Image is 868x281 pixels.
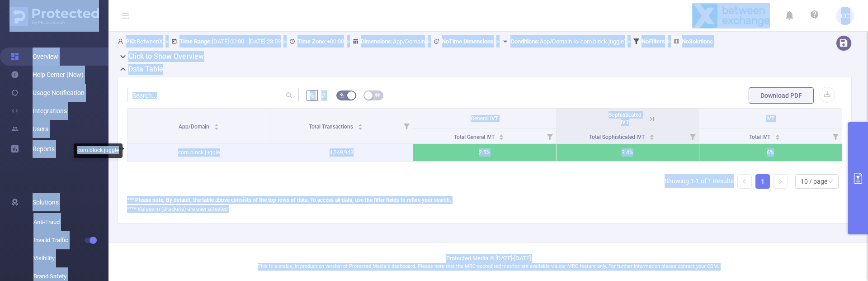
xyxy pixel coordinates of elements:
img: Protected Media [9,7,99,26]
button: Download PDF [749,87,814,104]
p: 4,249,948 [270,144,413,161]
span: > [344,38,353,45]
span: Invalid Traffic [33,231,108,249]
a: Usage Notification [11,84,85,102]
a: Integrations [11,102,67,120]
i: icon: caret-up [499,133,504,136]
i: icon: caret-down [775,136,780,139]
b: Dimensions : [361,38,393,45]
b: Conditions : [510,38,540,45]
a: Overview [11,48,58,66]
span: Reports [33,145,55,152]
b: Time Zone: [297,38,327,45]
span: IVT [766,115,774,122]
b: PID: [126,38,137,45]
div: *** Please note, By default, the table above consists of the top rows of data. To access all data... [127,196,842,204]
i: icon: caret-up [214,123,219,125]
span: Solutions [33,193,59,211]
i: icon: caret-up [650,133,655,136]
i: icon: caret-down [499,136,504,139]
div: Sort [775,133,780,138]
b: Time Range: [179,38,212,45]
div: Sort [649,133,655,138]
footer: Protected Media © [DATE]-[DATE] [108,243,868,281]
li: Previous Page [737,174,752,189]
p: 2.5% [413,144,556,161]
a: Reports [33,140,55,158]
span: % [310,92,314,99]
i: icon: bg-colors [340,92,345,98]
a: Users [11,120,48,138]
li: Next Page [774,174,788,189]
div: **** Values in (Brackets) are user attested [127,205,842,213]
span: Total Transactions [309,124,354,130]
div: com.block.juggle [74,143,123,158]
i: icon: table [375,92,380,98]
div: Sort [214,123,219,128]
h2: Click to Show Overview [128,51,204,62]
i: icon: down [828,179,833,185]
span: > [425,38,434,45]
span: > [665,38,674,45]
span: Visibility [33,249,108,267]
span: App/Domain [361,38,425,45]
a: Help Center (New) [11,66,84,84]
i: icon: caret-down [650,136,655,139]
span: Total Sophisticated IVT [589,134,646,140]
span: Anti-Fraud [33,213,108,231]
i: icon: caret-down [214,126,219,129]
b: No Solutions [682,38,713,45]
span: Total IVT [749,134,772,140]
i: Filter menu [400,109,413,143]
b: No Filters [642,38,665,45]
span: Total General IVT [454,134,496,140]
i: icon: left [742,179,747,184]
li: Showing 1-1 of 1 Results [665,174,734,189]
div: 10 / page [801,175,827,188]
p: com.block.juggle [127,144,270,161]
span: # [321,92,325,99]
a: 1 [756,175,769,188]
h2: Data Table [128,64,163,75]
span: > [163,38,171,45]
i: icon: right [778,179,783,184]
p: 6% [699,144,842,161]
span: > [281,38,289,45]
p: 3.4% [557,144,699,161]
b: No Time Dimensions [442,38,494,45]
span: BetweenX [DATE] 00:00 - [DATE] 23:59 +00:00 [118,38,713,45]
span: > [494,38,502,45]
li: 1 [755,174,770,189]
span: App/Domain Is 'com.block.juggle' [510,38,625,45]
i: icon: caret-down [358,126,363,129]
i: icon: caret-up [358,123,363,125]
i: icon: user [118,38,126,44]
input: Search... [127,88,299,102]
p: This is a stable, in production version of Protected Media's dashboard. Please note that the MRC ... [131,263,845,271]
i: Filter menu [829,129,842,143]
span: CC [841,7,849,25]
span: General IVT [471,115,498,122]
div: Sort [499,133,504,138]
span: Sophisticated IVT [609,112,642,125]
span: App/Domain [179,124,211,130]
div: Sort [358,123,363,128]
i: Filter menu [543,129,556,143]
i: icon: caret-up [775,133,780,136]
i: Filter menu [686,129,699,143]
span: > [625,38,633,45]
